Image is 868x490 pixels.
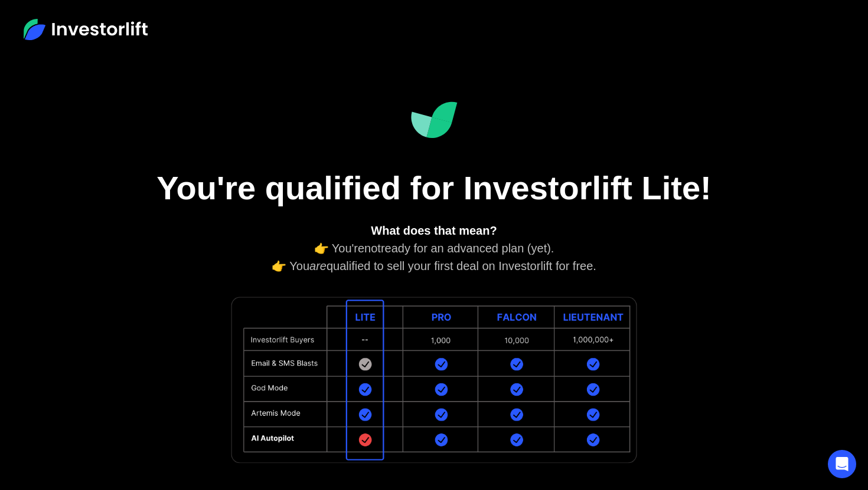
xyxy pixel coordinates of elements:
[180,222,688,275] div: 👉 You're ready for an advanced plan (yet). 👉 You qualified to sell your first deal on Investorlif...
[371,224,497,237] strong: What does that mean?
[364,242,381,255] em: not
[410,101,458,139] img: Investorlift Dashboard
[828,450,856,478] div: Open Intercom Messenger
[309,259,327,272] em: are
[139,168,729,208] h1: You're qualified for Investorlift Lite!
